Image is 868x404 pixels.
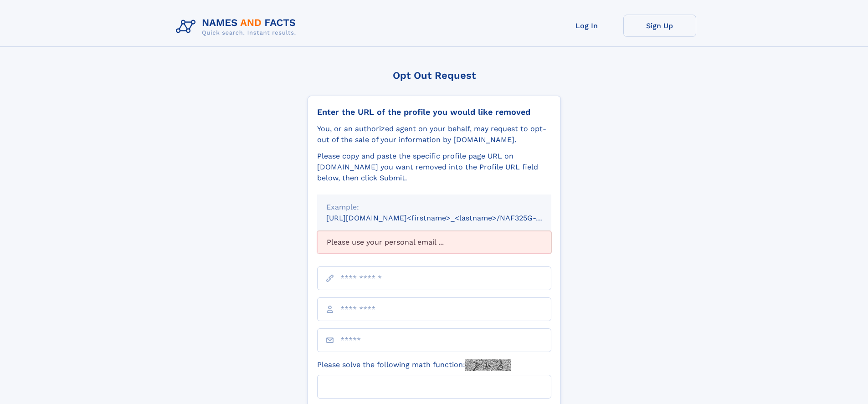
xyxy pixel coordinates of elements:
div: You, or an authorized agent on your behalf, may request to opt-out of the sale of your informatio... [317,123,551,145]
a: Sign Up [623,15,696,37]
label: Please solve the following math function: [317,359,511,371]
div: Example: [326,202,542,213]
div: Enter the URL of the profile you would like removed [317,107,551,117]
a: Log In [550,15,623,37]
small: [URL][DOMAIN_NAME]<firstname>_<lastname>/NAF325G-xxxxxxxx [326,214,569,222]
div: Please copy and paste the specific profile page URL on [DOMAIN_NAME] you want removed into the Pr... [317,151,551,184]
div: Please use your personal email ... [317,231,551,254]
img: Logo Names and Facts [172,15,303,39]
div: Opt Out Request [308,70,561,81]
